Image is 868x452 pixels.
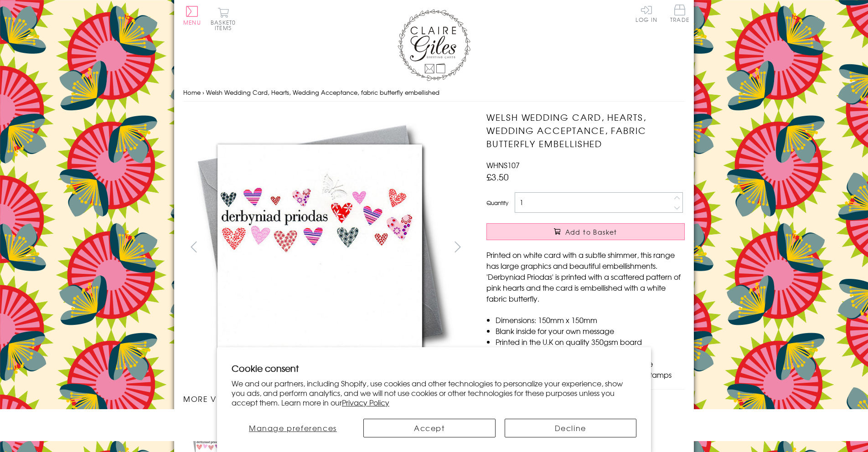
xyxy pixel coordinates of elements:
p: Printed on white card with a subtle shimmer, this range has large graphics and beautiful embellis... [486,249,685,304]
span: Trade [670,5,689,22]
button: Basket0 items [211,7,236,31]
a: Trade [670,5,689,24]
button: Decline [505,419,637,437]
li: Dimensions: 150mm x 150mm [496,314,685,325]
li: Printed in the U.K on quality 350gsm board [496,336,685,347]
a: Privacy Policy [342,397,389,408]
h2: Cookie consent [232,362,636,375]
span: £3.50 [486,170,509,183]
a: Log In [635,5,657,22]
span: Welsh Wedding Card, Hearts, Wedding Acceptance, fabric butterfly embellished [206,88,439,97]
nav: breadcrumbs [183,83,685,102]
span: Menu [183,18,201,26]
img: Welsh Wedding Card, Hearts, Wedding Acceptance, fabric butterfly embellished [183,111,457,384]
button: prev [183,236,204,257]
h1: Welsh Wedding Card, Hearts, Wedding Acceptance, fabric butterfly embellished [486,111,685,150]
a: Home [183,88,201,97]
p: We and our partners, including Shopify, use cookies and other technologies to personalize your ex... [232,379,636,407]
label: Quantity [486,199,508,207]
h3: More views [183,393,468,404]
span: Add to Basket [565,227,617,236]
button: Accept [363,419,496,437]
button: Add to Basket [486,223,685,240]
button: Manage preferences [232,419,354,437]
button: Menu [183,6,201,25]
span: WHNS107 [486,159,520,170]
img: Claire Giles Greetings Cards [398,9,470,81]
li: Blank inside for your own message [496,325,685,336]
span: › [202,88,204,97]
span: 0 items [215,18,236,32]
span: Manage preferences [249,422,337,433]
button: next [448,236,468,257]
